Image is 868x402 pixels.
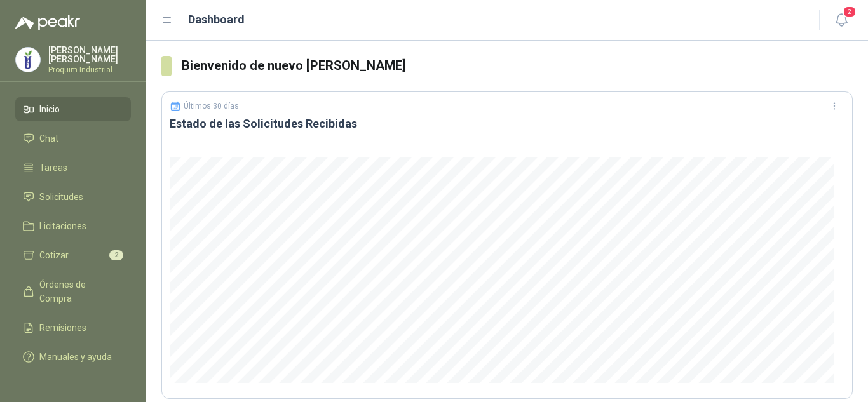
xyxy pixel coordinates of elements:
[15,214,131,238] a: Licitaciones
[15,316,131,340] a: Remisiones
[15,126,131,151] a: Chat
[16,48,40,72] img: Company Logo
[15,97,131,121] a: Inicio
[39,248,69,262] span: Cotizar
[39,102,60,116] span: Inicio
[48,46,131,64] p: [PERSON_NAME] [PERSON_NAME]
[15,272,131,311] a: Órdenes de Compra
[830,9,853,32] button: 2
[15,156,131,180] a: Tareas
[184,102,239,111] p: Últimos 30 días
[188,11,245,29] h1: Dashboard
[15,185,131,209] a: Solicitudes
[15,345,131,369] a: Manuales y ayuda
[48,66,131,74] p: Proquim Industrial
[39,350,112,364] span: Manuales y ayuda
[39,278,119,305] span: Órdenes de Compra
[39,190,83,204] span: Solicitudes
[109,250,123,260] span: 2
[843,6,857,18] span: 2
[15,243,131,267] a: Cotizar2
[170,116,844,131] h3: Estado de las Solicitudes Recibidas
[39,321,86,335] span: Remisiones
[39,219,86,233] span: Licitaciones
[15,15,80,30] img: Logo peakr
[182,56,853,76] h3: Bienvenido de nuevo [PERSON_NAME]
[39,161,67,175] span: Tareas
[39,131,58,145] span: Chat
